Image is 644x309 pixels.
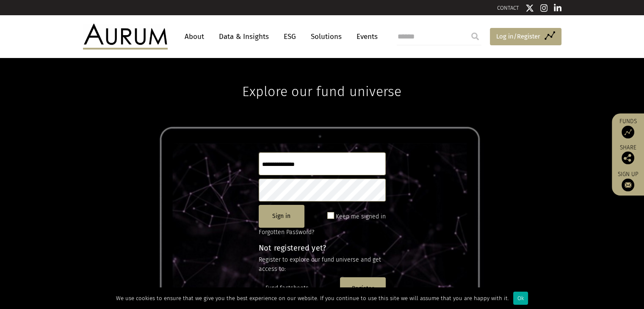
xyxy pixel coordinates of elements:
[554,4,561,12] img: Linkedin icon
[497,5,519,11] a: CONTACT
[242,58,401,99] h1: Explore our fund universe
[616,118,640,138] a: Funds
[616,171,640,191] a: Sign up
[259,244,386,252] h4: Not registered yet?
[336,212,386,222] label: Keep me signed in
[496,31,540,41] span: Log in/Register
[352,29,378,44] a: Events
[259,255,386,274] p: Register to explore our fund universe and get access to:
[490,28,561,46] a: Log in/Register
[215,29,273,44] a: Data & Insights
[622,179,634,191] img: Sign up to our newsletter
[265,284,337,293] li: Fund factsheets
[513,292,528,305] div: Ok
[616,145,640,164] div: Share
[279,29,300,44] a: ESG
[340,277,386,300] button: Register
[259,229,314,236] a: Forgotten Password?
[307,29,346,44] a: Solutions
[622,152,634,164] img: Share this post
[259,205,304,228] button: Sign in
[525,4,534,12] img: Twitter icon
[83,24,168,49] img: Aurum
[180,29,208,44] a: About
[540,4,548,12] img: Instagram icon
[467,28,484,45] input: Submit
[622,126,634,138] img: Access Funds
